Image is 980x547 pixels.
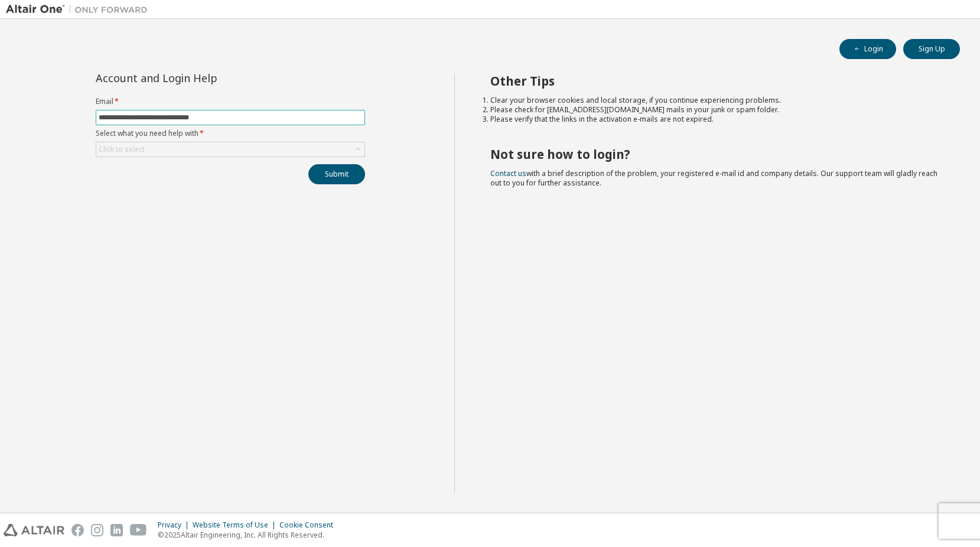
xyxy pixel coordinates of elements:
button: Submit [308,164,365,184]
h2: Not sure how to login? [490,146,939,162]
div: Website Terms of Use [193,520,279,530]
img: instagram.svg [91,524,103,536]
h2: Other Tips [490,73,939,89]
div: Click to select [96,142,364,157]
button: Sign Up [903,39,960,59]
li: Please check for [EMAIL_ADDRESS][DOMAIN_NAME] mails in your junk or spam folder. [490,105,939,115]
p: © 2025 Altair Engineering, Inc. All Rights Reserved. [158,530,340,540]
img: Altair One [6,4,154,15]
span: with a brief description of the problem, your registered e-mail id and company details. Our suppo... [490,168,937,188]
a: Contact us [490,168,526,178]
label: Select what you need help with [96,129,365,138]
label: Email [96,97,365,106]
div: Account and Login Help [96,73,311,83]
div: Privacy [158,520,193,530]
img: altair_logo.svg [4,524,64,536]
li: Please verify that the links in the activation e-mails are not expired. [490,115,939,124]
img: youtube.svg [130,524,147,536]
img: facebook.svg [71,524,84,536]
li: Clear your browser cookies and local storage, if you continue experiencing problems. [490,96,939,105]
img: linkedin.svg [110,524,123,536]
div: Cookie Consent [279,520,340,530]
button: Login [839,39,896,59]
div: Click to select [99,145,145,154]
